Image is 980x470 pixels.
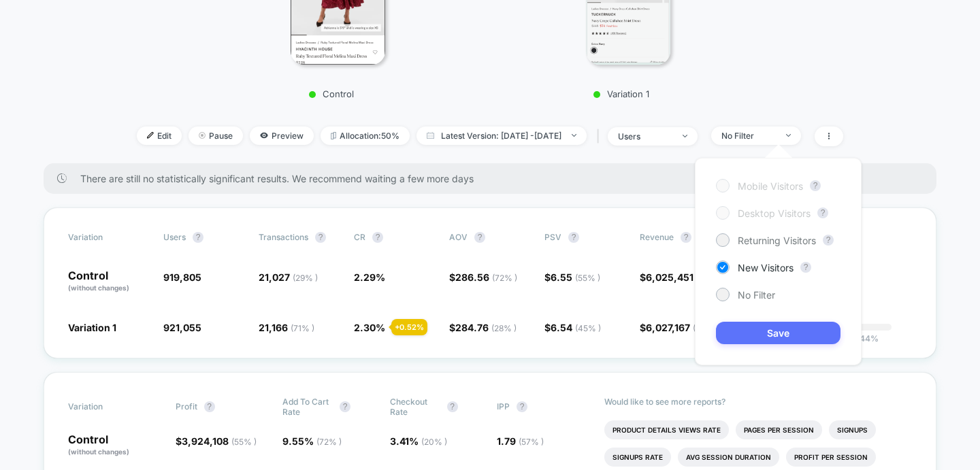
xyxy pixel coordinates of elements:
span: 1.79 [497,435,544,447]
button: ? [681,232,691,243]
span: 2.30 % [354,322,385,333]
img: end [572,134,576,137]
span: Pause [189,127,243,145]
button: ? [372,232,383,243]
span: (without changes) [68,448,129,456]
span: Allocation: 50% [321,127,410,145]
span: $ [640,322,719,333]
span: $ [640,271,721,283]
p: Variation 1 [502,88,740,99]
span: 21,166 [259,322,314,333]
span: PSV [544,232,561,242]
img: end [199,132,206,139]
img: calendar [427,132,434,139]
button: ? [800,262,811,273]
img: end [786,134,791,137]
span: | [593,127,608,146]
span: Edit [137,127,182,145]
li: Avg Session Duration [678,448,779,467]
span: Revenue [640,232,674,242]
span: $ [449,271,517,283]
span: $ [176,435,257,447]
li: Profit Per Session [786,448,876,467]
span: Profit [176,401,197,412]
button: ? [517,401,527,412]
span: CR [354,232,365,242]
span: No Filter [738,289,775,301]
button: ? [817,207,828,218]
li: Pages Per Session [736,420,822,439]
span: AOV [449,232,468,242]
span: There are still no statistically significant results. We recommend waiting a few more days [80,173,909,184]
button: Save [716,322,840,344]
p: Would like to see more reports? [604,397,913,407]
span: 6,025,451 [646,271,721,283]
span: $ [544,271,600,283]
img: edit [147,132,154,139]
li: Signups Rate [604,448,671,467]
span: 919,805 [163,271,201,283]
span: ( 29 % ) [293,273,318,283]
div: + 0.52 % [391,319,427,335]
span: ( 71 % ) [291,323,314,333]
span: Mobile Visitors [738,180,803,192]
span: New Visitors [738,262,794,273]
p: Control [212,88,451,99]
span: 284.76 [455,322,517,333]
button: ? [193,232,203,243]
button: ? [823,235,834,246]
span: $ [544,322,601,333]
span: 286.56 [455,271,517,283]
span: Preview [250,127,314,145]
span: 2.29 % [354,271,385,283]
span: 3,924,108 [182,435,257,447]
span: 6.55 [551,271,600,283]
button: ? [568,232,579,243]
span: Latest Version: [DATE] - [DATE] [416,127,587,145]
span: 21,027 [259,271,318,283]
li: Signups [829,420,876,439]
span: Variation [68,232,143,243]
span: Returning Visitors [738,235,816,246]
div: users [618,131,672,141]
span: ( 28 % ) [491,323,517,333]
img: rebalance [331,132,336,139]
button: ? [474,232,485,243]
button: ? [447,401,458,412]
span: Checkout Rate [390,397,440,417]
li: Product Details Views Rate [604,420,729,439]
span: 9.55 % [282,435,342,447]
div: No Filter [721,131,776,141]
span: 6.54 [551,322,601,333]
p: Control [68,270,150,293]
span: ( 72 % ) [492,273,517,283]
span: ( 55 % ) [575,273,600,283]
span: 3.41 % [390,435,447,447]
span: 6,027,167 [646,322,719,333]
button: ? [810,180,821,191]
img: end [683,135,687,137]
span: Desktop Visitors [738,207,811,219]
span: ( 72 % ) [316,437,342,447]
span: (without changes) [68,284,129,292]
span: Transactions [259,232,308,242]
span: Variation [68,397,143,417]
p: Control [68,434,162,457]
button: ? [204,401,215,412]
span: ( 45 % ) [575,323,601,333]
button: ? [315,232,326,243]
span: Variation 1 [68,322,116,333]
span: ( 20 % ) [421,437,447,447]
span: $ [449,322,517,333]
span: IPP [497,401,510,412]
span: ( 55 % ) [231,437,257,447]
span: 921,055 [163,322,201,333]
span: ( 57 % ) [519,437,544,447]
span: Add To Cart Rate [282,397,333,417]
span: users [163,232,186,242]
button: ? [340,401,350,412]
